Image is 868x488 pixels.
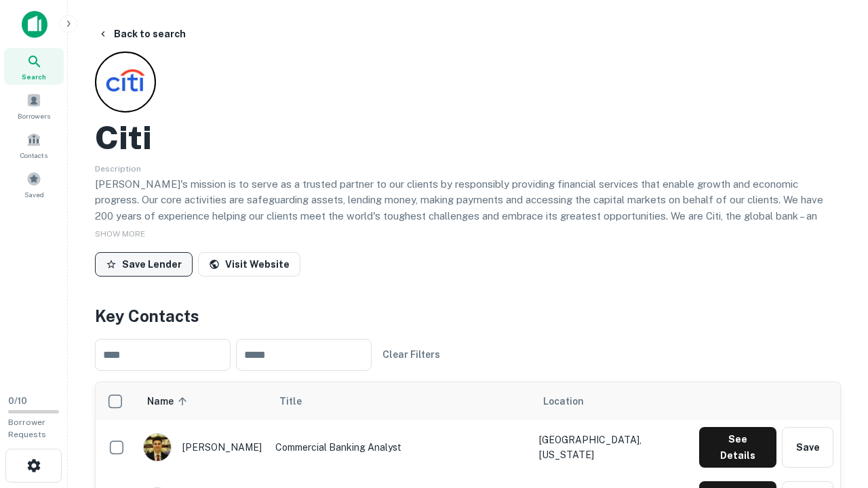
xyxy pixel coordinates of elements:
a: Saved [4,166,64,203]
span: Saved [24,189,44,200]
button: Back to search [92,22,191,46]
p: [PERSON_NAME]'s mission is to serve as a trusted partner to our clients by responsibly providing ... [95,176,841,256]
a: Borrowers [4,87,64,124]
span: 0 / 10 [8,396,27,406]
button: See Details [699,427,776,468]
img: capitalize-icon.png [22,11,47,38]
span: Name [147,393,191,409]
button: Save Lender [95,252,193,277]
span: Borrowers [18,110,50,121]
h4: Key Contacts [95,304,841,328]
td: [GEOGRAPHIC_DATA], [US_STATE] [532,420,692,474]
span: Description [95,164,141,174]
a: Contacts [4,127,64,163]
h2: Citi [95,118,152,157]
span: Search [22,71,46,82]
th: Title [269,382,532,420]
span: Borrower Requests [8,418,46,439]
span: SHOW MORE [95,229,145,239]
th: Name [136,382,269,420]
button: Clear Filters [377,342,446,367]
td: Commercial Banking Analyst [269,420,532,474]
th: Location [532,382,692,420]
a: Visit Website [198,252,300,277]
iframe: Chat Widget [800,380,868,445]
button: Save [782,427,833,468]
span: Contacts [20,150,47,161]
div: [PERSON_NAME] [143,433,262,462]
span: Title [279,393,319,409]
img: 1753279374948 [144,434,171,461]
span: Location [543,393,584,409]
a: Search [4,48,64,85]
